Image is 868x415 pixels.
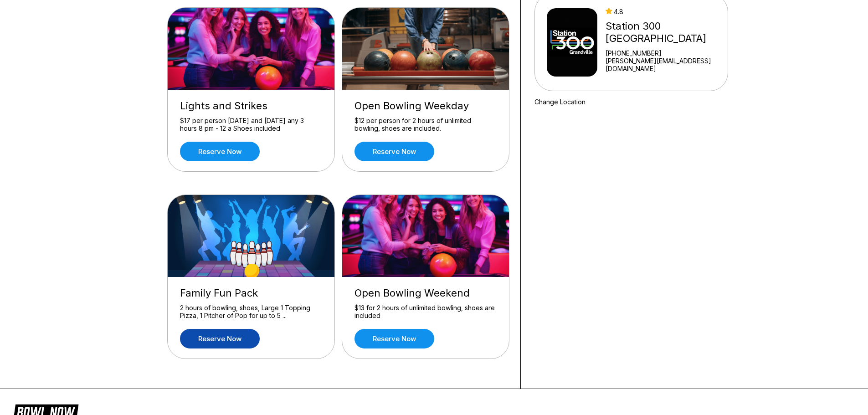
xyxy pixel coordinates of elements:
[180,329,260,348] a: Reserve now
[606,8,724,15] div: 4.8
[180,304,322,320] div: 2 hours of bowling, shoes, Large 1 Topping Pizza, 1 Pitcher of Pop for up to 5 ...
[342,8,510,90] img: Open Bowling Weekday
[342,195,510,277] img: Open Bowling Weekend
[354,329,434,348] a: Reserve now
[168,195,335,277] img: Family Fun Pack
[180,100,322,112] div: Lights and Strikes
[606,49,724,57] div: [PHONE_NUMBER]
[354,287,497,299] div: Open Bowling Weekend
[168,8,335,90] img: Lights and Strikes
[547,8,598,77] img: Station 300 Grandville
[606,57,724,72] a: [PERSON_NAME][EMAIL_ADDRESS][DOMAIN_NAME]
[354,117,497,133] div: $12 per person for 2 hours of unlimited bowling, shoes are included.
[354,100,497,112] div: Open Bowling Weekday
[180,287,322,299] div: Family Fun Pack
[354,304,497,320] div: $13 for 2 hours of unlimited bowling, shoes are included
[354,142,434,161] a: Reserve now
[606,20,724,45] div: Station 300 [GEOGRAPHIC_DATA]
[180,142,260,161] a: Reserve now
[180,117,322,133] div: $17 per person [DATE] and [DATE] any 3 hours 8 pm - 12 a Shoes included
[534,98,586,106] a: Change Location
